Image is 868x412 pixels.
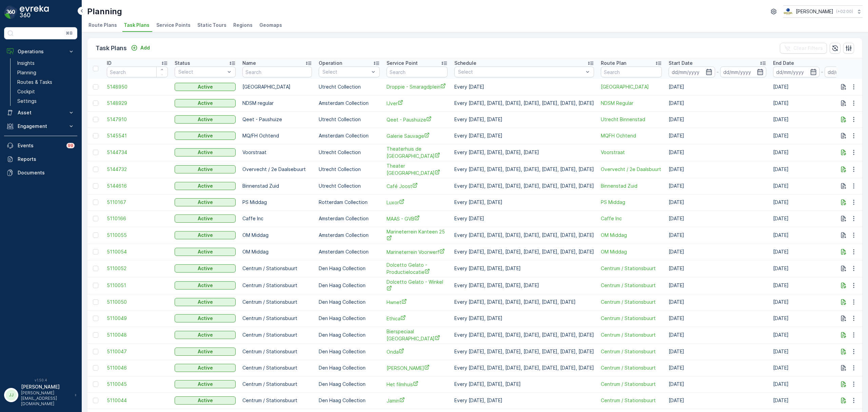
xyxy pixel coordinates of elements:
a: Overvecht / 2e Daalsbuurt [601,166,662,173]
button: Active [175,115,236,124]
input: Search [242,67,312,77]
span: 5110045 [107,381,168,388]
p: Every [DATE], [DATE], [DATE], [DATE], [DATE], [DATE], [DATE] [454,166,594,173]
a: 5110051 [107,282,168,289]
button: [PERSON_NAME](+02:00) [783,5,863,18]
a: Centrum / Stationsbuurt [601,299,662,305]
p: Active [198,199,213,206]
div: Toggle Row Selected [93,150,98,155]
a: Dolcetto Gelato - Productielocatie [387,262,448,276]
span: 5148950 [107,83,168,90]
a: Reports [4,152,77,166]
p: MQ/FH Ochtend [242,132,312,139]
span: Binnenstad Zuid [601,183,662,189]
span: Centrum / Stationsbuurt [601,348,662,355]
a: Bierspeciaal café de Paas [387,328,448,342]
span: Centrum / Stationsbuurt [601,397,662,404]
p: Every [DATE], [DATE] [454,116,594,123]
p: [GEOGRAPHIC_DATA] [242,83,312,90]
p: Settings [17,98,37,105]
p: Start Date [669,60,693,67]
td: [DATE] [665,376,770,392]
a: 5144734 [107,149,168,156]
div: Toggle Row Selected [93,183,98,189]
a: Utrecht Binnenstad [601,116,662,123]
span: Regions [233,22,253,29]
p: NDSM regular [242,100,312,107]
a: Centrum / Stationsbuurt [601,265,662,272]
span: 5110048 [107,332,168,338]
span: Route Plans [88,22,117,29]
a: Documents [4,166,77,180]
td: [DATE] [665,310,770,326]
p: Route Plan [601,60,626,67]
span: OM Middag [601,232,662,239]
p: Service Point [387,60,418,67]
span: Onda [387,348,448,355]
p: Active [198,132,213,139]
p: [PERSON_NAME] [21,383,71,390]
div: Toggle Row Selected [93,200,98,205]
input: dd/mm/yyyy [669,67,715,77]
span: Theaterhuis de [GEOGRAPHIC_DATA] [387,146,448,160]
td: [DATE] [665,277,770,294]
span: [GEOGRAPHIC_DATA] [601,83,662,90]
span: 5110049 [107,315,168,322]
td: [DATE] [665,194,770,210]
p: Schedule [454,60,476,67]
p: Every [DATE] [454,83,594,90]
span: Centrum / Stationsbuurt [601,315,662,322]
button: Operations [4,45,77,58]
button: Add [128,44,153,52]
a: MQFH Ochtend [601,132,662,139]
span: Het filmhuis [387,381,448,388]
div: Toggle Row Selected [93,84,98,90]
a: 5110166 [107,215,168,222]
span: Jamin [387,397,448,404]
div: Toggle Row Selected [93,398,98,403]
a: 5110167 [107,199,168,206]
p: [PERSON_NAME] [796,8,833,15]
p: Every [DATE], [DATE] [454,132,594,139]
span: Static Tours [197,22,226,29]
div: JJ [6,390,17,400]
td: [DATE] [665,360,770,376]
button: Active [175,99,236,107]
p: Utrecht Collection [319,149,380,156]
span: Qeet - Paushuize [387,116,448,123]
p: Amsterdam Collection [319,100,380,107]
a: IJver [387,100,448,107]
p: Active [198,232,213,239]
button: Engagement [4,119,77,133]
span: 5110052 [107,265,168,272]
a: Cockpit [15,87,77,96]
a: Centrum / Stationsbuurt [601,381,662,388]
a: PS Middag [601,199,662,206]
input: Search [601,67,662,77]
p: - [716,68,719,76]
span: 5110046 [107,364,168,371]
p: Utrecht Collection [319,116,380,123]
a: 5110047 [107,348,168,355]
td: [DATE] [665,343,770,360]
a: 5110055 [107,232,168,239]
a: 5110044 [107,397,168,404]
span: Luxor [387,199,448,206]
div: Toggle Row Selected [93,283,98,288]
a: OM Middag [601,248,662,255]
div: Toggle Row Selected [93,299,98,305]
a: Caffe Inc [601,215,662,222]
p: Operation [319,60,342,67]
